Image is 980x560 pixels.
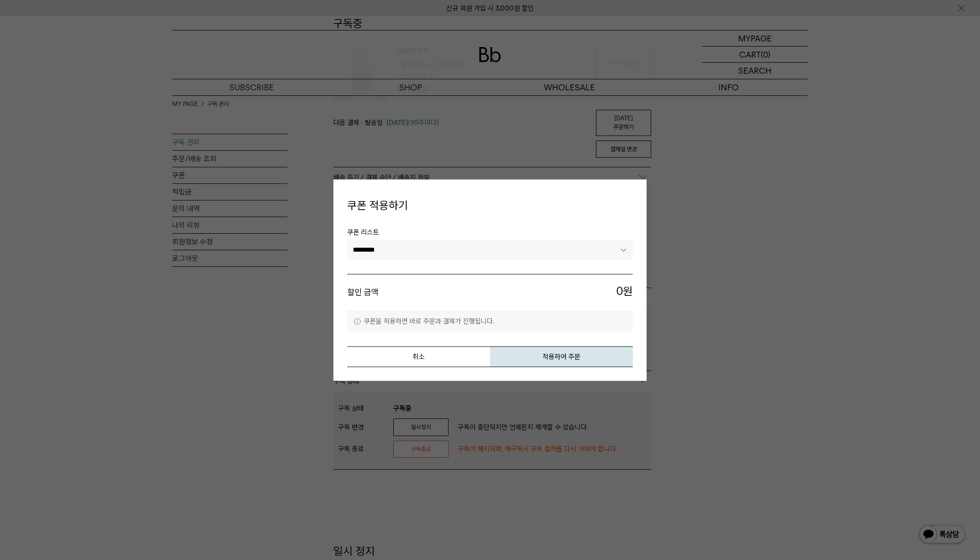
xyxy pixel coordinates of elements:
[347,310,633,332] p: 쿠폰을 적용하면 바로 주문과 결제가 진행됩니다.
[490,346,633,367] button: 적용하여 주문
[347,193,633,218] h4: 쿠폰 적용하기
[490,284,633,301] span: 원
[347,346,490,367] button: 취소
[347,288,379,297] strong: 할인 금액
[347,227,633,240] span: 쿠폰 리스트
[616,284,623,300] span: 0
